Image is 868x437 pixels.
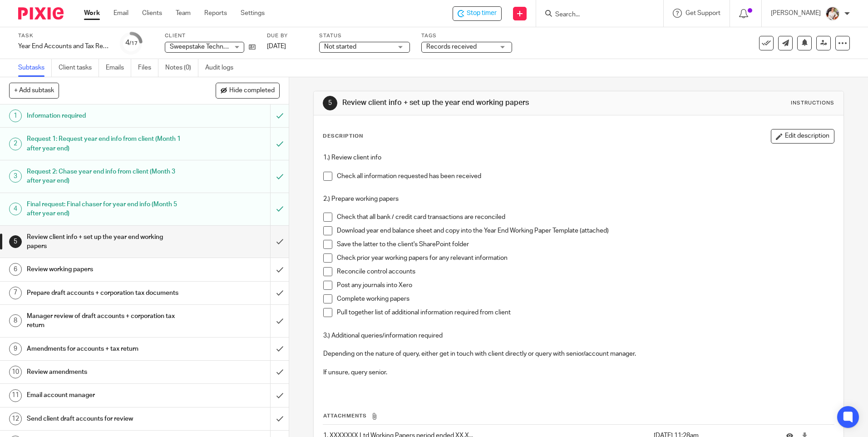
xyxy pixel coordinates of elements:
[27,230,183,253] h1: Review client info + set up the year end working papers
[337,267,833,276] p: Reconcile control accounts
[323,413,367,418] span: Attachments
[18,7,64,20] img: Pixie
[426,44,477,50] span: Records received
[27,342,183,356] h1: Amendments for accounts + tax return
[323,133,363,140] p: Description
[216,83,280,98] button: Hide completed
[323,331,833,340] p: 3.) Additional queries/information required
[337,226,833,235] p: Download year end balance sheet and copy into the Year End Working Paper Template (attached)
[323,96,337,110] div: 5
[27,412,183,426] h1: Send client draft accounts for review
[18,32,109,40] label: Task
[27,132,183,155] h1: Request 1: Request year end info from client (Month 1 after year end)
[165,32,256,40] label: Client
[9,138,22,150] div: 2
[129,41,138,46] small: /17
[825,6,840,21] img: Kayleigh%20Henson.jpeg
[337,172,833,181] p: Check all information requested has been received
[125,38,138,48] div: 4
[337,308,833,317] p: Pull together list of additional information required from client
[9,366,22,378] div: 10
[9,314,22,327] div: 8
[337,240,833,249] p: Save the latter to the client's SharePoint folder
[9,235,22,248] div: 5
[138,59,158,77] a: Files
[27,388,183,402] h1: Email account manager
[686,10,720,16] span: Get Support
[165,59,198,77] a: Notes (0)
[267,32,308,40] label: Due by
[467,9,497,18] span: Stop timer
[319,32,410,40] label: Status
[18,59,52,77] a: Subtasks
[27,109,183,123] h1: Information required
[18,42,109,51] div: Year End Accounts and Tax Return
[323,194,833,204] p: 2.) Prepare working papers
[204,9,227,18] a: Reports
[27,165,183,188] h1: Request 2: Chase year end info from client (Month 3 after year end)
[9,83,59,98] button: + Add subtask
[229,87,275,94] span: Hide completed
[27,309,183,333] h1: Manager review of draft accounts + corporation tax return
[337,213,833,222] p: Check that all bank / credit card transactions are reconciled
[27,286,183,300] h1: Prepare draft accounts + corporation tax documents
[337,281,833,290] p: Post any journals into Xero
[323,340,833,359] p: Depending on the nature of query, either get in touch with client directly or query with senior/a...
[9,203,22,215] div: 4
[421,32,512,40] label: Tags
[9,287,22,299] div: 7
[142,9,162,18] a: Clients
[9,263,22,276] div: 6
[9,389,22,402] div: 11
[771,129,834,144] button: Edit description
[9,412,22,425] div: 12
[9,343,22,355] div: 9
[27,198,183,221] h1: Final request: Final chaser for year end info (Month 5 after year end)
[170,44,266,50] span: Sweepstake Technologies Limited
[27,365,183,379] h1: Review amendments
[337,253,833,263] p: Check prior year working papers for any relevant information
[113,9,128,18] a: Email
[84,9,100,18] a: Work
[342,98,598,108] h1: Review client info + set up the year end working papers
[554,11,636,19] input: Search
[9,109,22,122] div: 1
[791,99,834,107] div: Instructions
[59,59,99,77] a: Client tasks
[241,9,265,18] a: Settings
[324,44,356,50] span: Not started
[9,170,22,183] div: 3
[323,358,833,377] p: If unsure, query senior.
[323,153,833,162] p: 1.) Review client info
[27,263,183,276] h1: Review working papers
[267,43,286,50] span: [DATE]
[337,294,833,303] p: Complete working papers
[771,9,821,18] p: [PERSON_NAME]
[176,9,191,18] a: Team
[106,59,131,77] a: Emails
[453,6,502,21] div: Sweepstake Technologies Limited - Year End Accounts and Tax Return
[205,59,240,77] a: Audit logs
